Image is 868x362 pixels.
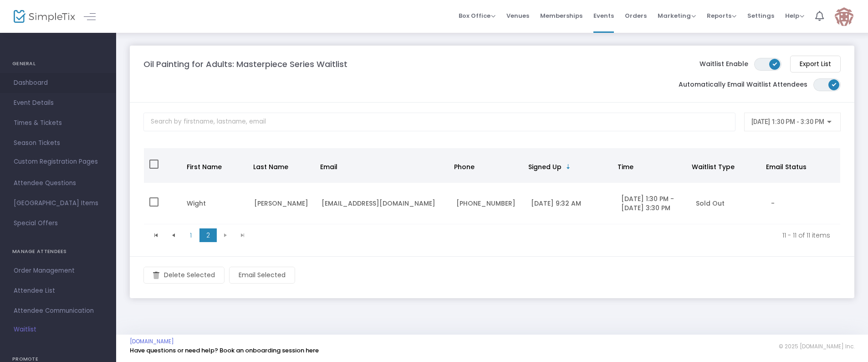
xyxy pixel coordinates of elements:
span: Season Tickets [14,137,102,149]
td: - [766,183,840,224]
th: Time [612,148,686,183]
span: Box Office [459,11,495,20]
span: Dashboard [14,77,102,89]
span: Times & Tickets [14,117,102,129]
div: 8/13/2025 [531,199,610,208]
div: 4 [696,199,760,208]
div: wightfb@gmail.com [322,199,445,208]
a: [DOMAIN_NAME] [130,338,174,345]
span: Go to the first page [148,228,165,242]
span: ON [772,62,777,66]
span: Go to the previous page [165,228,182,242]
div: Boggs [254,199,311,208]
span: Attendee List [14,285,102,297]
span: Go to the previous page [170,232,177,239]
input: Search by firstname, lastname, email [143,113,735,131]
div: Data table [144,148,840,225]
span: Email [320,162,337,171]
span: Reports [707,11,736,20]
span: Orders [625,4,647,27]
span: Marketing [658,11,696,20]
span: © 2025 [DOMAIN_NAME] Inc. [779,343,854,350]
span: Venues [506,4,529,27]
span: Go to the first page [153,232,160,239]
span: Attendee Communication [14,305,102,317]
label: Waitlist Enable [700,59,748,69]
span: Special Offers [14,217,102,229]
label: Automatically Email Waitlist Attendees [679,80,807,89]
span: Page 2 [199,228,217,242]
span: Last Name [253,162,288,171]
th: Email Status [761,148,835,183]
span: Page 1 [182,228,199,242]
a: Have questions or need help? Book an onboarding session here [130,346,319,355]
div: [DATE] 1:30 PM - [DATE] 3:30 PM [621,194,685,212]
span: First Name [187,162,222,171]
h4: MANAGE ATTENDEES [12,243,104,261]
div: 9016346081 [456,199,520,208]
span: Waitlist [14,325,36,334]
span: Custom Registration Pages [14,157,98,166]
kendo-pager-info: 11 - 11 of 11 items [258,231,830,240]
span: Event Details [14,97,102,109]
span: [DATE] 1:30 PM - 3:30 PM [751,118,824,125]
th: Phone [449,148,523,183]
span: Signed Up [528,162,562,171]
span: Help [785,11,804,20]
span: ON [832,82,837,87]
m-button: Export List [790,56,841,72]
span: Attendee Questions [14,177,102,189]
div: Wight [187,199,243,208]
h4: GENERAL [12,55,104,73]
span: Memberships [540,4,582,27]
span: Settings [747,4,774,27]
span: Events [593,4,614,27]
m-panel-title: Oil Painting for Adults: Masterpiece Series Waitlist [143,58,347,70]
th: Waitlist Type [686,148,761,183]
span: Order Management [14,265,102,277]
span: Sortable [565,163,572,171]
span: [GEOGRAPHIC_DATA] Items [14,197,102,209]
